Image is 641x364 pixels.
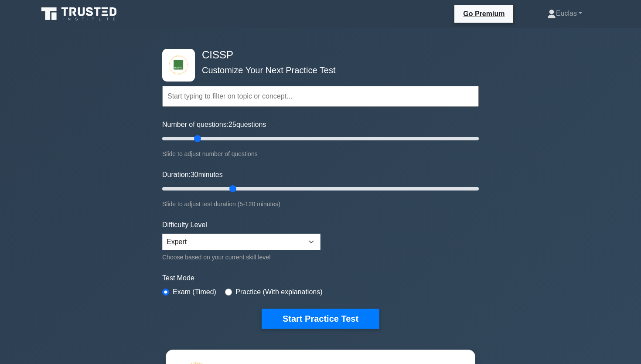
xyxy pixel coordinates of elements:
label: Duration: minutes [162,170,223,180]
div: Slide to adjust test duration (5-120 minutes) [162,199,479,209]
label: Practice (With explanations) [235,287,322,297]
label: Exam (Timed) [173,287,216,297]
h4: CISSP [198,49,436,61]
label: Number of questions: questions [162,119,266,130]
div: Choose based on your current skill level [162,252,320,262]
input: Start typing to filter on topic or concept... [162,86,479,107]
button: Start Practice Test [262,309,379,329]
div: Slide to adjust number of questions [162,149,479,159]
label: Test Mode [162,273,479,283]
a: Euclas [526,5,603,22]
span: 25 [228,121,236,128]
span: 30 [191,171,198,178]
label: Difficulty Level [162,220,207,230]
a: Go Premium [458,8,510,19]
